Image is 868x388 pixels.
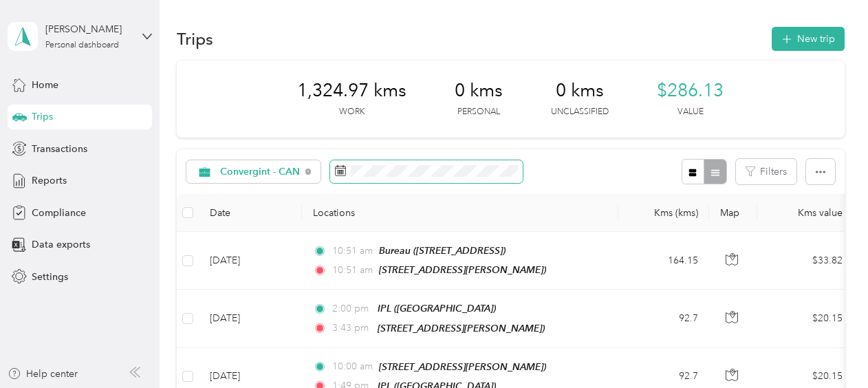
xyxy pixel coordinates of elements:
p: Value [677,106,704,118]
p: Personal [457,106,500,118]
button: New trip [772,27,845,51]
span: Compliance [32,206,86,220]
span: [STREET_ADDRESS][PERSON_NAME]) [379,361,546,372]
span: 1,324.97 kms [297,80,406,102]
div: Personal dashboard [45,41,119,50]
span: [STREET_ADDRESS][PERSON_NAME]) [379,264,546,275]
th: Kms value [757,194,854,232]
button: Filters [736,159,796,184]
p: Unclassified [551,106,609,118]
td: $20.15 [757,290,854,347]
th: Locations [302,194,618,232]
span: Reports [32,173,67,188]
span: 10:00 am [332,359,373,374]
span: Trips [32,109,53,124]
span: Convergint - CAN [220,167,301,177]
span: 3:43 pm [332,321,371,336]
span: 0 kms [556,80,604,102]
span: Settings [32,270,68,284]
span: Transactions [32,142,87,156]
p: Work [339,106,365,118]
span: 2:00 pm [332,301,371,316]
iframe: Everlance-gr Chat Button Frame [791,311,868,388]
th: Date [199,194,302,232]
span: $286.13 [657,80,724,102]
span: Home [32,78,58,92]
th: Kms (kms) [618,194,709,232]
td: 92.7 [618,290,709,347]
span: IPL ([GEOGRAPHIC_DATA]) [378,303,496,314]
button: Help center [8,367,78,381]
td: [DATE] [199,290,302,347]
td: [DATE] [199,232,302,290]
div: [PERSON_NAME] [45,22,131,36]
span: Data exports [32,237,90,252]
span: 10:51 am [332,263,373,278]
span: [STREET_ADDRESS][PERSON_NAME]) [378,323,545,334]
span: 0 kms [455,80,503,102]
td: 164.15 [618,232,709,290]
td: $33.82 [757,232,854,290]
span: Bureau ([STREET_ADDRESS]) [379,245,506,256]
h1: Trips [177,32,213,46]
span: 10:51 am [332,244,373,259]
th: Map [709,194,757,232]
